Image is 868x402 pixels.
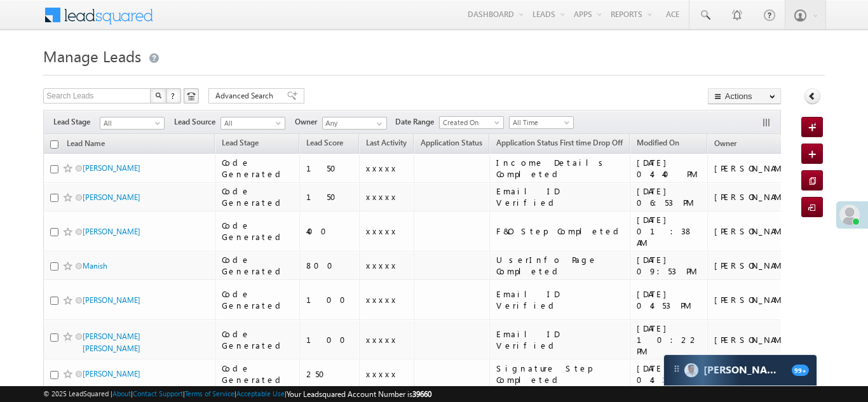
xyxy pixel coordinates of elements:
[133,389,183,398] a: Contact Support
[222,157,294,180] div: Code Generated
[360,136,413,152] a: Last Activity
[221,117,281,129] span: All
[83,295,140,305] a: [PERSON_NAME]
[322,117,387,130] input: Type to Search
[496,363,624,385] div: Signature Step Completed
[306,225,353,237] div: 400
[53,116,100,128] span: Lead Stage
[637,363,702,385] div: [DATE] 04:33 PM
[366,163,398,173] span: xxxxx
[166,88,181,104] button: ?
[306,368,353,380] div: 250
[306,191,353,203] div: 150
[287,389,431,399] span: Your Leadsquared Account Number is
[637,157,702,180] div: [DATE] 04:40 PM
[366,225,398,236] span: xxxxx
[222,254,294,277] div: Code Generated
[792,365,809,376] span: 99+
[414,136,489,152] a: Application Status
[83,227,140,236] a: [PERSON_NAME]
[663,354,817,386] div: carter-dragCarter[PERSON_NAME]99+
[637,185,702,208] div: [DATE] 06:53 PM
[714,225,797,237] div: [PERSON_NAME]
[171,90,177,101] span: ?
[60,137,111,153] a: Lead Name
[672,364,682,374] img: carter-drag
[395,116,439,128] span: Date Range
[366,260,398,271] span: xxxxx
[440,117,500,128] span: Created On
[222,328,294,351] div: Code Generated
[306,334,353,345] div: 100
[496,157,624,180] div: Income Details Completed
[714,163,797,174] div: [PERSON_NAME]
[421,138,482,147] span: Application Status
[215,136,265,152] a: Lead Stage
[83,192,140,202] a: [PERSON_NAME]
[714,260,797,271] div: [PERSON_NAME]
[83,369,140,379] a: [PERSON_NAME]
[366,294,398,305] span: xxxxx
[300,136,349,152] a: Lead Score
[496,288,624,311] div: Email ID Verified
[295,116,322,128] span: Owner
[222,138,259,147] span: Lead Stage
[637,254,702,277] div: [DATE] 09:53 PM
[155,92,161,98] img: Search
[43,46,141,66] span: Manage Leads
[412,389,431,399] span: 39660
[509,116,574,129] a: All Time
[174,116,220,128] span: Lead Source
[510,117,570,128] span: All Time
[637,323,702,357] div: [DATE] 10:22 PM
[222,220,294,243] div: Code Generated
[83,261,107,271] a: Manish
[185,389,234,398] a: Terms of Service
[496,328,624,351] div: Email ID Verified
[714,294,797,305] div: [PERSON_NAME]
[215,90,277,102] span: Advanced Search
[222,288,294,311] div: Code Generated
[637,138,679,147] span: Modified On
[100,117,165,130] a: All
[100,117,161,129] span: All
[496,138,623,147] span: Application Status First time Drop Off
[714,334,797,345] div: [PERSON_NAME]
[112,389,131,398] a: About
[306,163,353,174] div: 150
[490,136,629,152] a: Application Status First time Drop Off
[708,88,781,104] button: Actions
[83,332,140,353] a: [PERSON_NAME] [PERSON_NAME]
[496,254,624,277] div: UserInfo Page Completed
[714,138,736,148] span: Owner
[637,214,702,248] div: [DATE] 01:38 AM
[496,185,624,208] div: Email ID Verified
[220,117,285,130] a: All
[630,136,686,152] a: Modified On
[370,117,386,130] a: Show All Items
[222,185,294,208] div: Code Generated
[306,138,343,147] span: Lead Score
[222,363,294,385] div: Code Generated
[306,294,353,305] div: 100
[306,260,353,271] div: 800
[366,334,398,345] span: xxxxx
[366,191,398,202] span: xxxxx
[50,140,58,149] input: Check all records
[684,363,698,377] img: Carter
[366,368,398,379] span: xxxxx
[236,389,285,398] a: Acceptable Use
[83,163,140,173] a: [PERSON_NAME]
[637,288,702,311] div: [DATE] 04:53 PM
[439,116,504,129] a: Created On
[43,388,431,400] span: © 2025 LeadSquared | | | | |
[496,225,624,237] div: F&O Step Completed
[714,191,797,203] div: [PERSON_NAME]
